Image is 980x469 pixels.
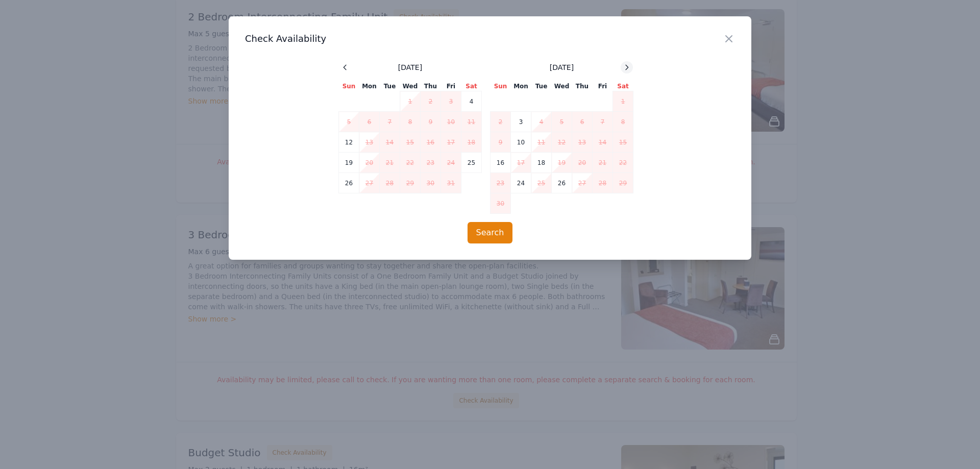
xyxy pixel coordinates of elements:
td: 22 [613,153,633,173]
td: 24 [511,173,531,193]
td: 2 [491,112,511,132]
span: [DATE] [550,62,574,72]
button: Search [468,222,513,243]
th: Tue [531,82,552,91]
td: 25 [531,173,552,193]
td: 1 [613,91,633,112]
td: 7 [380,112,400,132]
td: 30 [421,173,441,193]
td: 5 [552,112,572,132]
td: 26 [339,173,359,193]
td: 20 [359,153,380,173]
th: Wed [552,82,572,91]
th: Mon [511,82,531,91]
th: Thu [572,82,593,91]
th: Sun [339,82,359,91]
td: 14 [380,132,400,153]
th: Tue [380,82,400,91]
td: 10 [441,112,461,132]
td: 18 [461,132,482,153]
td: 6 [359,112,380,132]
td: 2 [421,91,441,112]
td: 23 [421,153,441,173]
td: 7 [593,112,613,132]
th: Sun [491,82,511,91]
td: 19 [552,153,572,173]
td: 16 [491,153,511,173]
th: Mon [359,82,380,91]
td: 27 [572,173,593,193]
td: 5 [339,112,359,132]
td: 3 [511,112,531,132]
td: 21 [380,153,400,173]
td: 4 [531,112,552,132]
td: 8 [400,112,421,132]
th: Sat [461,82,482,91]
td: 25 [461,153,482,173]
td: 14 [593,132,613,153]
td: 27 [359,173,380,193]
td: 20 [572,153,593,173]
th: Thu [421,82,441,91]
td: 1 [400,91,421,112]
td: 29 [400,173,421,193]
td: 12 [552,132,572,153]
td: 13 [359,132,380,153]
td: 28 [380,173,400,193]
td: 9 [491,132,511,153]
td: 8 [613,112,633,132]
td: 26 [552,173,572,193]
td: 24 [441,153,461,173]
td: 28 [593,173,613,193]
td: 23 [491,173,511,193]
td: 10 [511,132,531,153]
td: 11 [461,112,482,132]
th: Wed [400,82,421,91]
td: 12 [339,132,359,153]
td: 17 [441,132,461,153]
span: [DATE] [398,62,422,72]
td: 29 [613,173,633,193]
td: 30 [491,193,511,214]
td: 6 [572,112,593,132]
td: 3 [441,91,461,112]
td: 4 [461,91,482,112]
td: 17 [511,153,531,173]
td: 13 [572,132,593,153]
th: Fri [593,82,613,91]
td: 16 [421,132,441,153]
td: 19 [339,153,359,173]
td: 15 [613,132,633,153]
td: 22 [400,153,421,173]
td: 21 [593,153,613,173]
td: 31 [441,173,461,193]
td: 15 [400,132,421,153]
td: 11 [531,132,552,153]
td: 9 [421,112,441,132]
h3: Check Availability [245,33,735,45]
th: Sat [613,82,633,91]
td: 18 [531,153,552,173]
th: Fri [441,82,461,91]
